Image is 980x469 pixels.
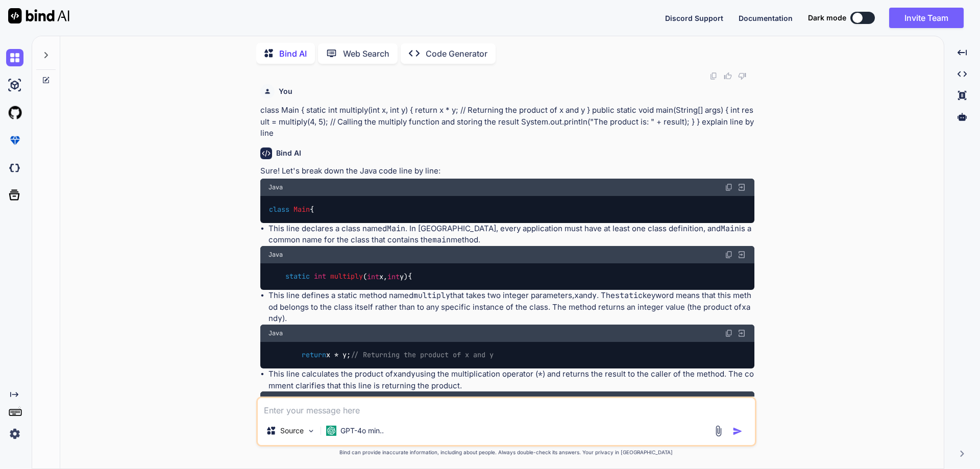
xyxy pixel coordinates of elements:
span: // Returning the product of x and y [351,351,494,360]
img: attachment [713,425,724,437]
img: githubLight [6,104,23,121]
h6: Bind AI [276,148,301,158]
p: Sure! Let's break down the Java code line by line: [260,165,754,177]
span: Java [268,251,283,259]
h6: You [279,86,292,96]
img: copy [725,329,733,337]
span: int [367,272,379,281]
button: Discord Support [665,13,723,23]
button: Invite Team [889,8,964,28]
span: Main [293,205,310,214]
span: ( x, y) [363,272,408,281]
span: Java [268,329,283,337]
code: x [742,302,746,312]
img: Open in Browser [737,183,746,192]
span: return [302,351,326,360]
li: This line calculates the product of and using the multiplication operator ( ) and returns the res... [268,368,754,391]
span: int [387,272,400,281]
code: x [393,369,398,379]
code: y [592,290,597,301]
span: class [269,205,289,214]
img: ai-studio [6,77,23,94]
li: This line defines a static method named that takes two integer parameters, and . The keyword mean... [268,290,754,325]
img: Bind AI [8,8,69,23]
code: y [278,313,282,324]
img: icon [732,426,743,436]
img: like [724,72,732,80]
p: Bind can provide inaccurate information, including about people. Always double-check its answers.... [256,449,756,456]
code: x [574,290,579,301]
p: class Main { static int multiply(int x, int y) { return x * y; // Returning the product of x and ... [260,105,754,139]
code: static [615,290,643,301]
code: Main [387,224,405,234]
img: Open in Browser [737,250,746,259]
span: Documentation [739,14,793,22]
code: { [268,271,413,282]
p: Web Search [343,47,389,60]
img: darkCloudIdeIcon [6,159,23,177]
button: Documentation [739,13,793,23]
img: chat [6,49,23,66]
li: This line declares a class named . In [GEOGRAPHIC_DATA], every application must have at least one... [268,223,754,246]
img: copy [725,183,733,191]
code: main [432,235,451,245]
code: y [411,369,415,379]
img: premium [6,132,23,149]
img: Open in Browser [737,396,746,405]
img: Open in Browser [737,329,746,338]
span: Discord Support [665,14,723,22]
img: copy [709,72,718,80]
img: Pick Models [307,427,315,435]
img: settings [6,425,23,442]
span: int [314,272,326,281]
span: static [285,272,310,281]
img: dislike [738,72,746,80]
code: Main [721,224,739,234]
span: Java [268,183,283,191]
span: multiply [330,272,363,281]
code: x * y; [268,350,495,360]
p: GPT-4o min.. [340,426,384,436]
p: Code Generator [426,47,487,60]
p: Source [280,426,304,436]
span: Dark mode [808,13,846,23]
code: multiply [413,290,450,301]
code: { [268,204,315,215]
img: GPT-4o mini [326,426,336,436]
p: Bind AI [279,47,307,60]
img: copy [725,251,733,259]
